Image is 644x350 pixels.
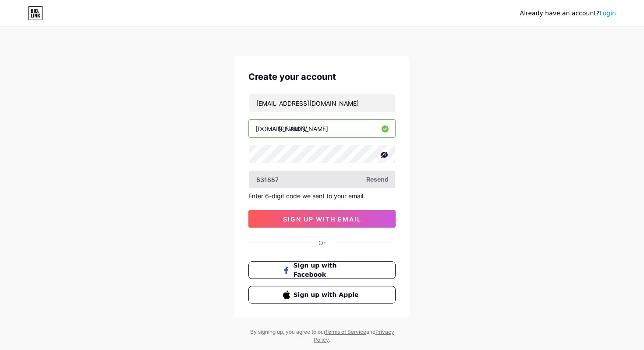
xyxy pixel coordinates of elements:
div: Already have an account? [520,9,616,18]
button: Sign up with Facebook [248,261,396,279]
a: Terms of Service [325,329,366,335]
div: [DOMAIN_NAME]/ [255,124,307,133]
div: By signing up, you agree to our and . [248,328,396,344]
div: Or [318,238,326,247]
input: username [249,120,395,137]
div: Enter 6-digit code we sent to your email. [248,192,396,200]
span: Sign up with Apple [294,290,361,300]
span: Resend [366,175,389,184]
button: Sign up with Apple [248,286,396,304]
span: sign up with email [283,215,361,223]
button: sign up with email [248,210,396,228]
div: Create your account [248,70,396,83]
a: Login [599,10,616,17]
span: Sign up with Facebook [294,261,361,279]
input: Email [249,94,395,112]
input: Paste login code [249,171,395,188]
